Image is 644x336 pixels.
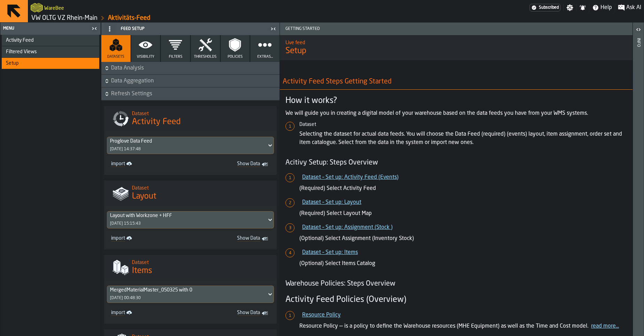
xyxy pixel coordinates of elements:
[576,4,589,11] label: button-toggle-Notifications
[193,160,273,169] a: toggle-dataset-table-Show Data
[193,309,273,318] a: toggle-dataset-table-Show Data
[110,287,264,293] div: DropdownMenuValue-b04f4a96-fb3b-4fa9-984d-d3ff6c71d077
[600,3,612,12] span: Help
[626,3,641,12] span: Ask AI
[132,191,156,202] span: Layout
[6,61,19,66] span: Setup
[633,23,644,336] header: Info
[299,259,627,268] p: (Optional) Select Items Catalog
[31,14,97,22] a: link-to-/wh/i/44979e6c-6f66-405e-9874-c1e29f02a54a/simulations
[111,77,278,85] span: Data Aggregation
[529,4,560,11] a: link-to-/wh/i/44979e6c-6f66-405e-9874-c1e29f02a54a/settings/billing
[283,26,633,31] span: Getting Started
[257,55,273,59] span: Extras...
[285,109,627,118] p: We will guide you in creating a digital model of your warehouse based on the data feeds you have ...
[107,55,124,59] span: Datasets
[110,138,264,144] div: DropdownMenuValue-587cc4f2-1640-4279-9df7-50441af3ac29
[108,160,188,169] a: link-to-/wh/i/44979e6c-6f66-405e-9874-c1e29f02a54a/import/activity/
[104,255,277,280] div: title-Items
[101,88,280,100] button: button-
[44,4,64,11] h2: Sub Title
[104,181,277,206] div: title-Layout
[591,323,619,329] a: read more...
[564,4,576,11] label: button-toggle-Settings
[299,184,627,193] p: (Required) Select Activity Feed
[196,235,260,242] span: Show Data
[285,158,627,168] h4: Acitivy Setup: Steps Overview
[277,74,641,90] h2: Activity Feed Steps Getting Started
[299,122,627,127] h6: Dataset
[31,1,43,14] a: logo-header
[2,46,99,58] li: menu Filtered Views
[539,5,559,10] span: Subscribed
[132,258,271,265] h2: Sub Title
[299,209,627,218] p: (Required) Select Layout Map
[132,110,271,117] h2: Sub Title
[589,3,615,12] label: button-toggle-Help
[302,175,399,180] a: Dataset – Set up: Activity Feed (Events)
[169,55,182,59] span: Filters
[101,62,280,74] button: button-
[6,49,37,55] span: Filtered Views
[196,310,260,317] span: Show Data
[280,35,633,60] div: title-Setup
[285,95,627,106] h3: How it works?
[0,23,101,35] header: Menu
[108,234,188,244] a: link-to-/wh/i/44979e6c-6f66-405e-9874-c1e29f02a54a/import/layout/
[2,26,89,31] div: Menu
[268,25,278,33] label: button-toggle-Close me
[110,296,141,301] div: [DATE] 00:48:30
[285,39,627,46] h2: Sub Title
[634,24,643,37] label: button-toggle-Open
[2,35,99,46] li: menu Activity Feed
[228,55,243,59] span: Policies
[302,225,393,230] a: Dataset – Set up: Assignment (Stock )
[107,137,274,154] div: DropdownMenuValue-587cc4f2-1640-4279-9df7-50441af3ac29[DATE] 14:37:48
[101,75,280,87] button: button-
[302,312,341,318] a: Resource Policy
[132,265,152,277] span: Items
[6,38,34,43] span: Activity Feed
[111,90,278,98] span: Refresh Settings
[108,309,188,318] a: link-to-/wh/i/44979e6c-6f66-405e-9874-c1e29f02a54a/import/items/
[299,130,627,147] p: Selecting the dataset for actual data feeds. You will choose the Data Feed (required) (events) la...
[103,23,268,34] div: Feed Setup
[299,322,627,330] p: Resource Policy — is a policy to define the Warehouse resources (MHE Equipment) as well as the Ti...
[302,200,361,205] a: Dataset – Set up: Layout
[529,4,560,11] div: Menu Subscription
[31,14,336,22] nav: Breadcrumb
[107,286,274,303] div: DropdownMenuValue-b04f4a96-fb3b-4fa9-984d-d3ff6c71d077[DATE] 00:48:30
[110,147,141,152] div: [DATE] 14:37:48
[285,294,627,305] h3: Activity Feed Policies (Overview)
[132,117,181,128] span: Activity Feed
[194,55,217,59] span: Thresholds
[285,46,627,57] span: Setup
[193,234,273,244] a: toggle-dataset-table-Show Data
[196,161,260,168] span: Show Data
[302,250,358,255] a: Dataset – Set up: Items
[132,184,271,191] h2: Sub Title
[2,58,99,69] li: menu Setup
[110,213,264,218] div: DropdownMenuValue-5d7f1a8a-d4e3-43d4-ba7b-7b1ece2423b0
[89,24,99,33] label: button-toggle-Close me
[137,55,154,59] span: Visibility
[108,14,150,22] a: link-to-/wh/i/44979e6c-6f66-405e-9874-c1e29f02a54a/feed/cb2375cd-a213-45f6-a9a8-871f1953d9f6
[636,37,641,334] div: Info
[104,106,277,131] div: title-Activity Feed
[111,64,278,72] span: Data Analysis
[299,234,627,243] p: (Optional) Select Assignment (Inventory Stock)
[285,279,627,289] h4: Warehouse Policies: Steps Overview
[110,221,141,226] div: [DATE] 15:15:43
[615,3,644,12] label: button-toggle-Ask AI
[107,211,274,229] div: DropdownMenuValue-5d7f1a8a-d4e3-43d4-ba7b-7b1ece2423b0[DATE] 15:15:43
